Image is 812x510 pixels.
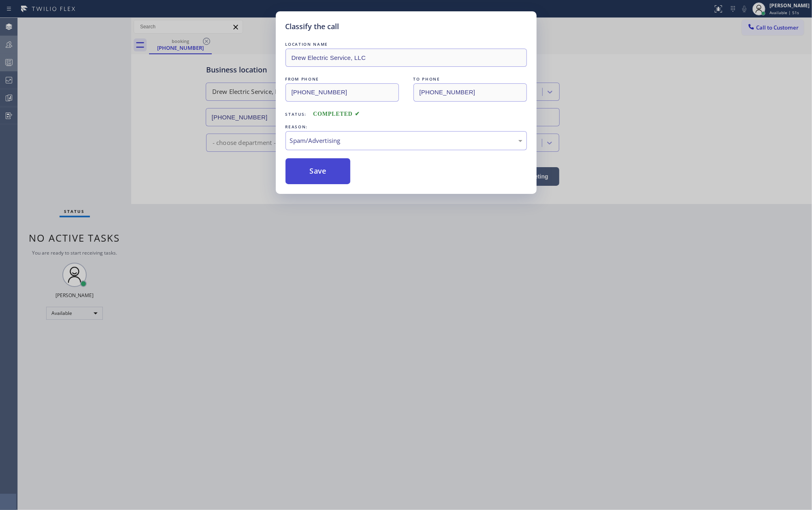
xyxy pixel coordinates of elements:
[286,123,527,131] div: REASON:
[313,111,360,117] span: COMPLETED
[286,40,527,49] div: LOCATION NAME
[286,83,399,102] input: From phone
[286,111,307,117] span: Status:
[290,136,522,145] div: Spam/Advertising
[286,158,351,184] button: Save
[413,75,527,83] div: TO PHONE
[286,21,339,32] h5: Classify the call
[413,83,527,102] input: To phone
[286,75,399,83] div: FROM PHONE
